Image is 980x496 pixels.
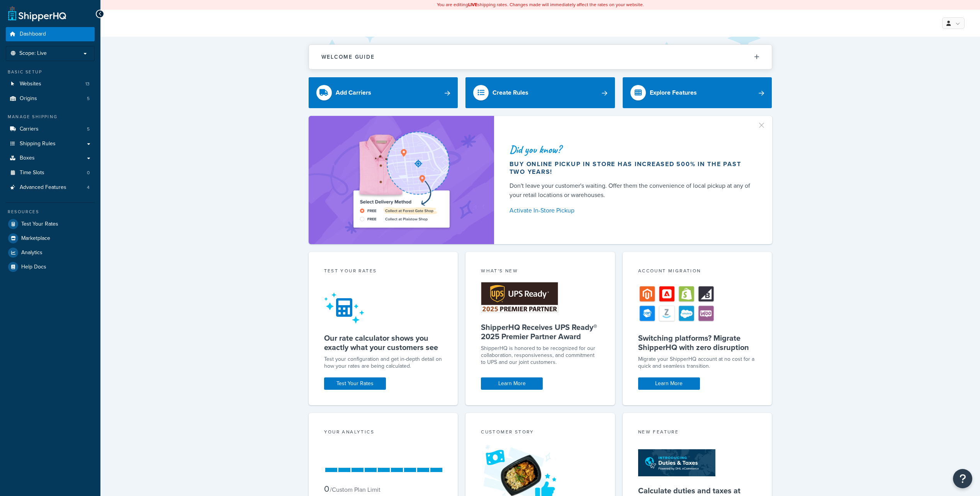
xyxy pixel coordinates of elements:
span: Boxes [20,155,35,161]
a: Analytics [6,246,95,260]
div: Test your rates [324,267,443,276]
span: Origins [20,95,37,102]
div: Test your configuration and get in-depth detail on how your rates are being calculated. [324,356,443,370]
h5: Switching platforms? Migrate ShipperHQ with zero disruption [638,333,757,352]
div: Customer Story [481,428,600,437]
li: Advanced Features [6,180,95,195]
a: Carriers5 [6,122,95,136]
a: Activate In-Store Pickup [510,205,754,216]
li: Origins [6,92,95,106]
span: 4 [87,184,90,191]
div: Resources [6,209,95,215]
span: 5 [87,95,90,102]
span: 0 [87,170,90,176]
a: Dashboard [6,27,95,41]
div: Account Migration [638,267,757,276]
li: Websites [6,77,95,91]
button: Welcome Guide [309,45,772,69]
div: Create Rules [493,87,528,98]
a: Marketplace [6,231,95,245]
div: New Feature [638,428,757,437]
div: Migrate your ShipperHQ account at no cost for a quick and seamless transition. [638,356,757,370]
li: Time Slots [6,166,95,180]
a: Shipping Rules [6,137,95,151]
a: Websites13 [6,77,95,91]
div: Add Carriers [336,87,371,98]
p: ShipperHQ is honored to be recognized for our collaboration, responsiveness, and commitment to UP... [481,345,600,366]
span: Dashboard [20,31,46,37]
li: Carriers [6,122,95,136]
div: Manage Shipping [6,114,95,120]
h5: ShipperHQ Receives UPS Ready® 2025 Premier Partner Award [481,323,600,341]
h2: Welcome Guide [321,54,375,60]
div: Explore Features [650,87,697,98]
a: Learn More [481,377,543,390]
span: 5 [87,126,90,132]
span: Time Slots [20,170,44,176]
span: Scope: Live [19,50,47,57]
span: Analytics [21,250,42,256]
span: Marketplace [21,235,50,242]
a: Test Your Rates [324,377,386,390]
span: Test Your Rates [21,221,58,228]
a: Origins5 [6,92,95,106]
span: Advanced Features [20,184,66,191]
span: 13 [85,81,90,87]
div: What's New [481,267,600,276]
span: Help Docs [21,264,46,270]
span: Carriers [20,126,39,132]
span: 0 [324,482,329,495]
a: Advanced Features4 [6,180,95,195]
span: Websites [20,81,41,87]
div: Basic Setup [6,69,95,75]
h5: Our rate calculator shows you exactly what your customers see [324,333,443,352]
a: Time Slots0 [6,166,95,180]
div: Don't leave your customer's waiting. Offer them the convenience of local pickup at any of your re... [510,181,754,200]
a: Help Docs [6,260,95,274]
div: Buy online pickup in store has increased 500% in the past two years! [510,160,754,176]
a: Learn More [638,377,700,390]
a: Boxes [6,151,95,165]
a: Explore Features [623,77,772,108]
div: Your Analytics [324,428,443,437]
img: ad-shirt-map-b0359fc47e01cab431d101c4b569394f6a03f54285957d908178d52f29eb9668.png [331,127,471,233]
button: Open Resource Center [953,469,972,488]
small: / Custom Plan Limit [330,485,380,494]
a: Test Your Rates [6,217,95,231]
a: Create Rules [465,77,615,108]
div: Did you know? [510,144,754,155]
span: Shipping Rules [20,141,56,147]
b: LIVE [468,1,477,8]
a: Add Carriers [309,77,458,108]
